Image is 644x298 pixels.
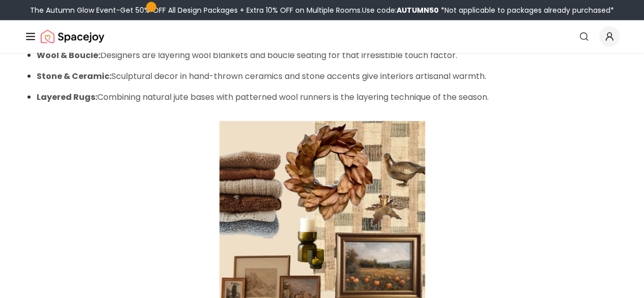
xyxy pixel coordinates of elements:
[397,5,439,15] b: AUTUMN50
[24,20,620,53] nav: Global
[37,70,111,82] strong: Stone & Ceramic:
[37,90,620,105] p: Combining natural jute bases with patterned wool runners is the layering technique of the season.
[439,5,614,15] span: *Not applicable to packages already purchased*
[37,69,620,84] p: Sculptural decor in hand-thrown ceramics and stone accents give interiors artisanal warmth.
[37,91,97,103] strong: Layered Rugs:
[41,26,104,47] a: Spacejoy
[37,48,620,63] p: Designers are layering wool blankets and boucle seating for that irresistible touch factor.
[41,26,104,47] img: Spacejoy Logo
[362,5,439,15] span: Use code:
[30,5,614,15] div: The Autumn Glow Event-Get 50% OFF All Design Packages + Extra 10% OFF on Multiple Rooms.
[37,49,100,61] strong: Wool & Bouclé:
